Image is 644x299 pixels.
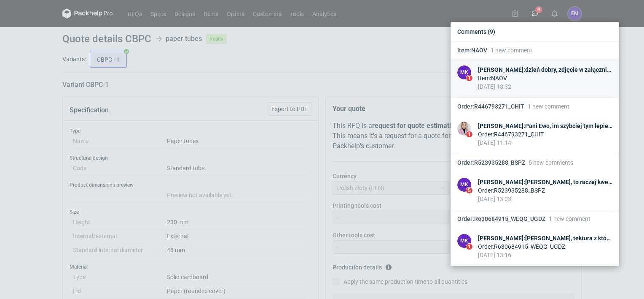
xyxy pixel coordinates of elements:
figcaption: MK [457,178,471,192]
img: Klaudia Wiśniewska [457,122,471,136]
span: 5 new comments [529,159,573,166]
div: [DATE] 13:32 [478,82,612,91]
button: Item:NAOV1 new comment [451,42,619,59]
span: Item : NAOV [457,47,487,54]
div: [PERSON_NAME] : Pani Ewo, im szybciej tym lepiej :) [478,122,612,130]
a: MK1[PERSON_NAME]:[PERSON_NAME], tektura z której produkowane są tuby jest z recyclingu, tektura i... [451,227,619,266]
div: [DATE] 13:03 [478,195,612,203]
div: Martyna Kozyra [457,234,471,248]
span: Order : R523935288_BSPZ [457,159,525,166]
span: 1 new comment [549,215,590,222]
div: Martyna Kozyra [457,65,471,79]
div: Comments (9) [454,25,616,38]
div: Order : R446793271_CHIT [478,130,612,139]
figcaption: MK [457,65,471,79]
a: MK1[PERSON_NAME]:dzień dobry, zdjęcie w załącznikuItem:NAOV[DATE] 13:32 [451,59,619,98]
figcaption: MK [457,234,471,248]
div: [PERSON_NAME] : dzień dobry, zdjęcie w załączniku [478,65,612,74]
button: Order:R630684915_WEQG_UGDZ1 new comment [451,210,619,227]
a: MK5[PERSON_NAME]:[PERSON_NAME], to raczej kwestia oświetlenia, albo ekranu na którym wyświetla Pa... [451,171,619,210]
span: Order : R446793271_CHIT [457,103,524,110]
div: [PERSON_NAME] : [PERSON_NAME], to raczej kwestia oświetlenia, albo ekranu na którym wyświetla Pan... [478,178,612,186]
span: 1 new comment [491,47,532,54]
button: Order:R446793271_CHIT1 new comment [451,98,619,115]
div: Item : NAOV [478,74,612,82]
div: [DATE] 11:14 [478,139,612,147]
button: Order:R523935288_BSPZ5 new comments [451,154,619,171]
div: Martyna Kozyra [457,178,471,192]
div: [PERSON_NAME] : [PERSON_NAME], tektura z której produkowane są tuby jest z recyclingu, tektura i ... [478,234,612,242]
a: Klaudia Wiśniewska1[PERSON_NAME]:Pani Ewo, im szybciej tym lepiej :)Order:R446793271_CHIT[DATE] 1... [451,115,619,154]
span: 1 new comment [528,103,569,110]
div: Order : R630684915_WEQG_UGDZ [478,242,612,251]
div: Order : R523935288_BSPZ [478,186,612,195]
span: Order : R630684915_WEQG_UGDZ [457,215,545,222]
div: [DATE] 13:16 [478,251,612,259]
